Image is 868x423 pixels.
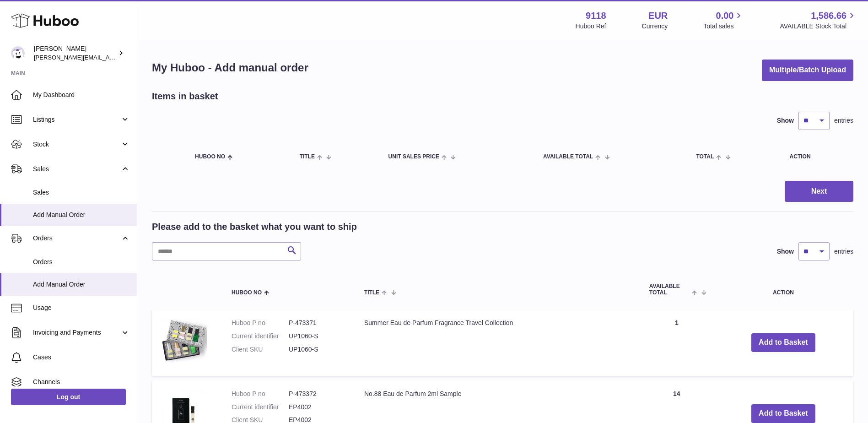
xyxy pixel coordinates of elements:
label: Show [777,247,794,256]
div: Action [790,154,844,160]
dd: UP1060-S [289,332,346,341]
span: AVAILABLE Total [543,154,593,160]
strong: 9118 [586,10,606,22]
span: Invoicing and Payments [33,328,120,337]
img: freddie.sawkins@czechandspeake.com [11,46,25,60]
span: 1,586.66 [811,10,846,22]
dd: EP4002 [289,403,346,412]
td: Summer Eau de Parfum Fragrance Travel Collection [355,309,640,376]
dd: P-473371 [289,319,346,327]
dt: Huboo P no [232,390,289,398]
strong: EUR [648,10,668,22]
span: Title [364,290,379,296]
a: 1,586.66 AVAILABLE Stock Total [780,10,857,31]
div: Currency [642,22,668,31]
span: My Dashboard [33,91,130,99]
span: Add Manual Order [33,280,130,289]
button: Next [785,181,853,202]
dt: Client SKU [232,345,289,354]
span: Usage [33,304,130,312]
button: Multiple/Batch Upload [762,60,853,81]
span: AVAILABLE Stock Total [780,22,857,31]
span: Orders [33,234,120,243]
dd: UP1060-S [289,345,346,354]
span: Huboo no [232,290,262,296]
span: Add Manual Order [33,211,130,219]
span: Stock [33,140,120,149]
h2: Items in basket [152,90,218,103]
span: Sales [33,165,120,174]
th: Action [713,274,853,304]
label: Show [777,116,794,125]
img: Summer Eau de Parfum Fragrance Travel Collection [161,319,207,364]
span: entries [834,247,853,256]
a: Log out [11,389,126,405]
span: Unit Sales Price [388,154,439,160]
dt: Current identifier [232,403,289,412]
span: 0.00 [716,10,734,22]
span: AVAILABLE Total [649,283,690,295]
span: Cases [33,353,130,362]
div: [PERSON_NAME] [34,44,116,62]
span: Title [300,154,315,160]
td: 1 [640,309,713,376]
div: Huboo Ref [576,22,606,31]
span: Sales [33,188,130,197]
span: Orders [33,258,130,266]
dt: Current identifier [232,332,289,341]
button: Add to Basket [751,333,815,352]
span: Total [696,154,714,160]
span: Huboo no [195,154,225,160]
span: entries [834,116,853,125]
h2: Please add to the basket what you want to ship [152,221,357,233]
dt: Huboo P no [232,319,289,327]
span: [PERSON_NAME][EMAIL_ADDRESS][PERSON_NAME][DOMAIN_NAME] [34,54,232,61]
button: Add to Basket [751,404,815,423]
dd: P-473372 [289,390,346,398]
h1: My Huboo - Add manual order [152,60,308,75]
a: 0.00 Total sales [703,10,744,31]
span: Total sales [703,22,744,31]
span: Channels [33,378,130,386]
span: Listings [33,115,120,124]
